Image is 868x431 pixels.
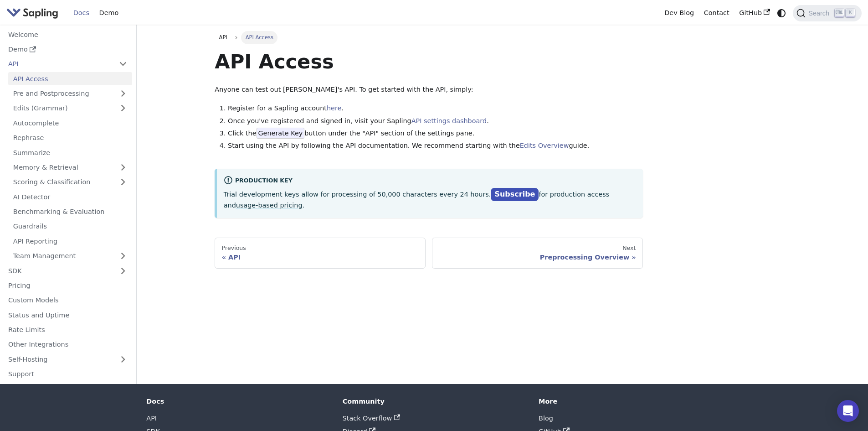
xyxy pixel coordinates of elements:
[228,116,643,127] li: Once you've registered and signed in, visit your Sapling .
[520,142,569,149] a: Edits Overview
[3,353,132,366] a: Self-Hosting
[3,264,114,277] a: SDK
[215,31,231,44] a: API
[215,84,643,95] p: Anyone can test out [PERSON_NAME]'s API. To get started with the API, simply:
[432,238,643,269] a: NextPreprocessing Overview
[236,202,303,209] a: usage-based pricing
[846,9,855,17] kbd: K
[8,72,132,85] a: API Access
[8,205,132,218] a: Benchmarking & Evaluation
[215,238,643,269] nav: Docs pages
[222,253,419,261] div: API
[8,87,132,100] a: Pre and Postprocessing
[228,140,643,151] li: Start using the API by following the API documentation. We recommend starting with the guide.
[219,34,227,41] span: API
[6,6,58,20] img: Sapling.ai
[3,323,132,337] a: Rate Limits
[793,5,861,21] button: Search (Ctrl+K)
[8,190,132,203] a: AI Detector
[3,368,132,381] a: Support
[3,43,132,56] a: Demo
[439,244,636,252] div: Next
[659,6,699,20] a: Dev Blog
[228,103,643,114] li: Register for a Sapling account .
[411,117,487,125] a: API settings dashboard
[3,338,132,351] a: Other Integrations
[8,220,132,233] a: Guardrails
[343,397,526,405] div: Community
[3,279,132,292] a: Pricing
[215,49,643,74] h1: API Access
[539,415,553,422] a: Blog
[8,146,132,159] a: Summarize
[146,415,157,422] a: API
[8,161,132,174] a: Memory & Retrieval
[146,397,329,405] div: Docs
[775,6,788,20] button: Switch between dark and light mode (currently system mode)
[734,6,775,20] a: GitHub
[3,57,114,71] a: API
[8,131,132,145] a: Rephrase
[3,294,132,307] a: Custom Models
[224,176,637,187] div: Production Key
[222,244,419,252] div: Previous
[806,10,835,17] span: Search
[837,400,859,422] div: Open Intercom Messenger
[257,128,305,139] span: Generate Key
[68,6,94,20] a: Docs
[327,104,341,112] a: here
[439,253,636,261] div: Preprocessing Overview
[8,249,132,263] a: Team Management
[343,415,400,422] a: Stack Overflow
[491,188,539,201] a: Subscribe
[241,31,277,44] span: API Access
[215,31,643,44] nav: Breadcrumbs
[224,188,637,211] p: Trial development keys allow for processing of 50,000 characters every 24 hours. for production a...
[8,234,132,248] a: API Reporting
[215,238,426,269] a: PreviousAPI
[3,28,132,41] a: Welcome
[8,102,132,115] a: Edits (Grammar)
[8,116,132,130] a: Autocomplete
[539,397,722,405] div: More
[8,176,132,189] a: Scoring & Classification
[94,6,123,20] a: Demo
[114,264,132,277] button: Expand sidebar category 'SDK'
[228,128,643,139] li: Click the button under the "API" section of the settings pane.
[6,6,62,20] a: Sapling.ai
[699,6,734,20] a: Contact
[3,308,132,322] a: Status and Uptime
[114,57,132,71] button: Collapse sidebar category 'API'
